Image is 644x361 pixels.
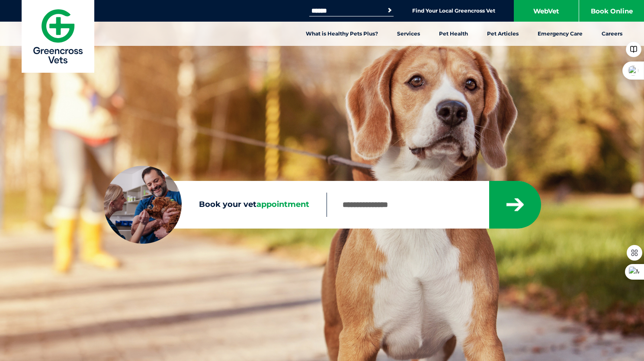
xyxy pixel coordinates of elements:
a: What is Healthy Pets Plus? [296,22,388,46]
a: Careers [592,22,632,46]
span: appointment [256,200,309,209]
button: Search [385,6,394,15]
a: Find Your Local Greencross Vet [412,7,495,14]
a: Emergency Care [528,22,592,46]
label: Book your vet [104,198,327,211]
a: Pet Health [429,22,477,46]
a: Services [388,22,429,46]
a: Pet Articles [477,22,528,46]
